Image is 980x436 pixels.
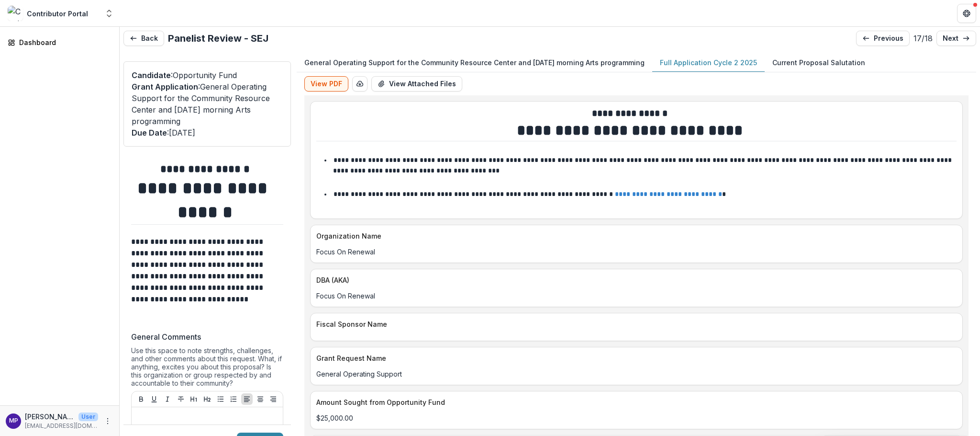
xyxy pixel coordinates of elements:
button: Align Center [255,393,266,405]
p: Focus On Renewal [316,291,957,301]
p: : [DATE] [132,127,283,138]
a: previous [856,31,910,46]
p: General Operating Support for the Community Resource Center and [DATE] morning Arts programming [304,57,645,68]
button: Italicize [162,393,173,405]
button: Bullet List [215,393,226,405]
p: User [78,413,98,421]
button: Align Right [267,393,279,405]
button: Underline [148,393,160,405]
button: Strike [175,393,187,405]
span: Candidate [132,70,171,80]
p: Focus On Renewal [316,247,957,257]
div: Use this space to note strengths, challenges, and other comments about this request. What, if any... [131,346,283,391]
p: General Comments [131,331,201,343]
button: Align Left [241,393,253,405]
p: : General Operating Support for the Community Resource Center and [DATE] morning Arts programming [132,81,283,127]
p: Organization Name [316,231,953,241]
button: View PDF [304,76,348,92]
img: Contributor Portal [8,6,23,21]
p: DBA (AKA) [316,275,953,285]
div: Dashboard [19,37,108,47]
p: Grant Request Name [316,353,953,363]
button: Heading 2 [201,393,213,405]
span: Due Date [132,128,167,138]
p: next [943,34,958,43]
button: More [102,415,113,427]
button: Bold [135,393,147,405]
button: Ordered List [228,393,239,405]
button: Get Help [957,4,976,23]
h2: Panelist Review - SEJ [168,33,268,44]
p: 17 / 18 [913,33,933,44]
p: Amount Sought from Opportunity Fund [316,397,953,407]
button: Back [123,31,164,46]
p: $25,000.00 [316,413,957,423]
a: next [936,31,976,46]
p: Fiscal Sponsor Name [316,319,953,329]
button: Heading 1 [188,393,200,405]
button: Open entity switcher [102,4,116,23]
p: General Operating Support [316,369,957,379]
p: [PERSON_NAME] [25,412,75,422]
div: Contributor Portal [27,9,88,19]
p: previous [874,34,903,43]
p: [EMAIL_ADDRESS][DOMAIN_NAME] [25,422,98,430]
div: Marge Petruska [9,418,18,424]
p: Full Application Cycle 2 2025 [660,57,757,68]
button: View Attached Files [371,76,462,92]
p: : Opportunity Fund [132,69,283,81]
p: Current Proposal Salutation [772,57,865,68]
a: Dashboard [4,34,115,50]
span: Grant Application [132,82,198,92]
